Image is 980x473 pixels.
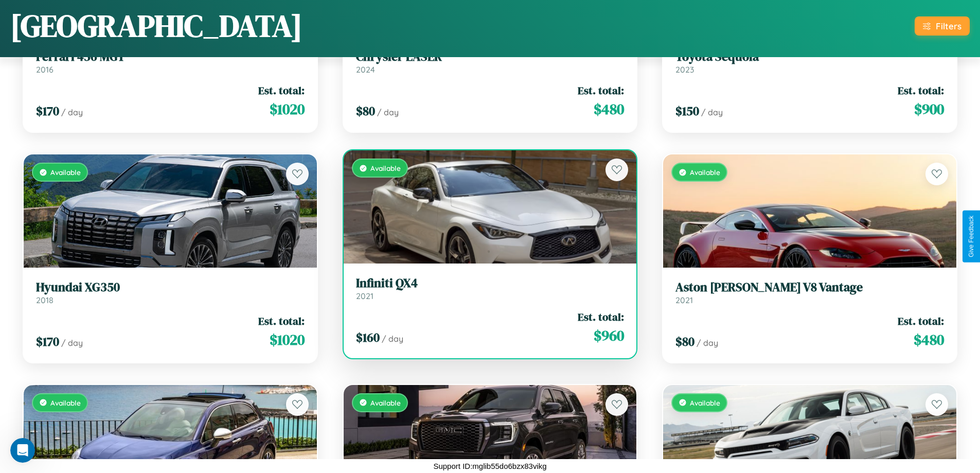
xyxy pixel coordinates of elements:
[36,49,305,64] h3: Ferrari 456 MGT
[356,102,375,119] span: $ 80
[36,280,305,295] h3: Hyundai XG350
[10,5,302,47] h1: [GEOGRAPHIC_DATA]
[270,99,305,119] span: $ 1020
[370,164,401,172] span: Available
[258,313,305,328] span: Est. total:
[936,21,961,31] div: Filters
[36,49,305,75] a: Ferrari 456 MGT2016
[356,276,625,301] a: Infiniti QX42021
[675,49,944,75] a: Toyota Sequoia2023
[356,329,380,346] span: $ 160
[258,83,305,98] span: Est. total:
[356,276,625,291] h3: Infiniti QX4
[50,398,81,407] span: Available
[675,102,699,119] span: $ 150
[370,398,401,407] span: Available
[61,107,83,117] span: / day
[50,168,81,177] span: Available
[356,49,625,64] h3: Chrysler LASER
[898,313,944,328] span: Est. total:
[675,295,693,305] span: 2021
[377,107,399,117] span: / day
[968,216,975,257] div: Give Feedback
[36,102,59,119] span: $ 170
[356,291,373,301] span: 2021
[61,338,83,348] span: / day
[36,280,305,305] a: Hyundai XG3502018
[36,64,54,75] span: 2016
[675,280,944,305] a: Aston [PERSON_NAME] V8 Vantage2021
[270,329,305,350] span: $ 1020
[36,295,54,305] span: 2018
[356,64,375,75] span: 2024
[675,49,944,64] h3: Toyota Sequoia
[675,280,944,295] h3: Aston [PERSON_NAME] V8 Vantage
[915,16,970,36] button: Filters
[10,438,35,463] iframe: Intercom live chat
[594,99,624,119] span: $ 480
[594,325,624,346] span: $ 960
[578,309,624,324] span: Est. total:
[914,99,944,119] span: $ 900
[578,83,624,98] span: Est. total:
[382,334,403,344] span: / day
[914,329,944,350] span: $ 480
[690,168,720,177] span: Available
[433,459,546,473] p: Support ID: mglib55do6bzx83vikg
[356,49,625,75] a: Chrysler LASER2024
[701,107,723,117] span: / day
[697,338,718,348] span: / day
[675,333,694,350] span: $ 80
[36,333,59,350] span: $ 170
[898,83,944,98] span: Est. total:
[675,64,694,75] span: 2023
[690,398,720,407] span: Available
